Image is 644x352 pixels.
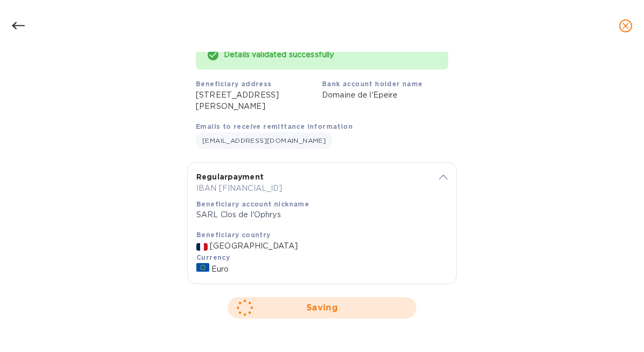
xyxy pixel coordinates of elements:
b: Bank account holder name [322,80,423,88]
button: close [613,13,639,39]
div: Details validated successfully [224,45,437,65]
b: Beneficiary address [196,80,272,88]
img: FR [196,243,208,251]
p: SARL Clos de l'Ophrys [196,209,427,220]
span: Euro [211,265,229,273]
b: Regular payment [196,172,264,181]
b: Beneficiary country [196,231,271,239]
span: [EMAIL_ADDRESS][DOMAIN_NAME] [202,136,326,144]
b: Emails to receive remittance information [196,122,353,130]
p: IBAN [FINANCIAL_ID] [196,183,427,194]
span: [GEOGRAPHIC_DATA] [210,241,298,250]
b: Currency [196,253,230,261]
p: [STREET_ADDRESS][PERSON_NAME] [196,89,322,112]
p: Domaine de l'Epeire [322,89,448,101]
b: Beneficiary account nickname [196,200,309,208]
